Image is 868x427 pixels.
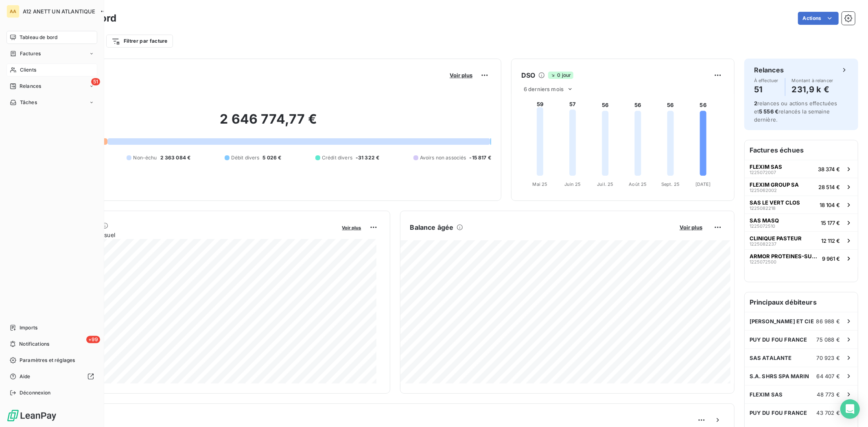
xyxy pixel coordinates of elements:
[7,409,57,422] img: Logo LeanPay
[263,154,282,161] span: 5 026 €
[754,100,837,123] span: relances ou actions effectuées et relancés la semaine dernière.
[450,72,472,78] span: Voir plus
[750,336,807,343] span: PUY DU FOU FRANCE
[750,318,814,325] span: [PERSON_NAME] ET CIE
[750,259,776,264] span: 1225072500
[745,292,858,312] h6: Principaux débiteurs
[817,336,840,343] span: 75 088 €
[745,249,858,267] button: ARMOR PROTEINES-SURGERES12250725009 961 €
[20,99,37,106] span: Tâches
[759,108,778,115] span: 5 556 €
[7,5,20,18] div: AA
[817,373,840,379] span: 64 407 €
[20,373,31,380] span: Aide
[745,231,858,249] button: CLINIQUE PASTEUR122508223712 112 €
[20,357,75,364] span: Paramètres et réglages
[661,181,680,187] tspan: Sept. 25
[548,72,573,79] span: 0 jour
[680,224,702,231] span: Voir plus
[745,178,858,196] button: FLEXIM GROUP SA122506200228 514 €
[820,202,840,208] span: 18 104 €
[818,166,840,172] span: 38 374 €
[7,370,97,383] a: Aide
[322,154,352,161] span: Crédit divers
[817,355,840,361] span: 70 923 €
[597,181,613,187] tspan: Juil. 25
[745,213,858,231] button: SAS MASQ122507251015 177 €
[677,224,705,231] button: Voir plus
[821,237,840,244] span: 12 112 €
[46,231,337,239] span: Chiffre d'affaires mensuel
[410,222,454,232] h6: Balance âgée
[822,255,840,262] span: 9 961 €
[20,83,41,90] span: Relances
[23,8,95,15] span: A12 ANETT UN ATLANTIQUE
[754,65,784,75] h6: Relances
[420,154,466,161] span: Avoirs non associés
[816,318,840,325] span: 86 988 €
[745,196,858,213] button: SAS LE VERT CLOS122508221818 104 €
[447,72,475,79] button: Voir plus
[342,225,361,231] span: Voir plus
[750,206,776,211] span: 1225082218
[745,160,858,178] button: FLEXIM SAS122507200738 374 €
[750,242,776,246] span: 1225082237
[91,78,100,85] span: 51
[750,181,799,188] span: FLEXIM GROUP SA
[695,181,711,187] tspan: [DATE]
[20,66,36,74] span: Clients
[564,181,581,187] tspan: Juin 25
[106,35,173,48] button: Filtrer par facture
[750,188,777,193] span: 1225062002
[750,253,819,259] span: ARMOR PROTEINES-SURGERES
[754,78,778,83] span: À effectuer
[20,389,51,396] span: Déconnexion
[750,410,807,416] span: PUY DU FOU FRANCE
[840,399,860,419] div: Open Intercom Messenger
[470,154,491,161] span: -15 817 €
[19,340,49,348] span: Notifications
[20,324,37,331] span: Imports
[821,220,840,226] span: 15 177 €
[20,34,57,41] span: Tableau de bord
[533,181,548,187] tspan: Mai 25
[750,373,809,379] span: S.A. SHRS SPA MARIN
[750,391,783,398] span: FLEXIM SAS
[133,154,157,161] span: Non-échu
[750,217,779,224] span: SAS MASQ
[20,50,41,57] span: Factures
[340,224,364,231] button: Voir plus
[792,83,833,96] h4: 231,9 k €
[754,100,757,107] span: 2
[521,70,535,80] h6: DSO
[745,140,858,160] h6: Factures échues
[750,170,776,175] span: 1225072007
[46,111,491,135] h2: 2 646 774,77 €
[818,184,840,190] span: 28 514 €
[798,12,839,25] button: Actions
[524,86,564,92] span: 6 derniers mois
[792,78,833,83] span: Montant à relancer
[817,391,840,398] span: 48 773 €
[750,224,775,229] span: 1225072510
[231,154,260,161] span: Débit divers
[750,163,782,170] span: FLEXIM SAS
[750,199,800,206] span: SAS LE VERT CLOS
[750,235,802,242] span: CLINIQUE PASTEUR
[86,336,100,343] span: +99
[817,410,840,416] span: 43 702 €
[160,154,191,161] span: 2 363 084 €
[356,154,379,161] span: -31 322 €
[750,355,792,361] span: SAS ATALANTE
[754,83,778,96] h4: 51
[629,181,647,187] tspan: Août 25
